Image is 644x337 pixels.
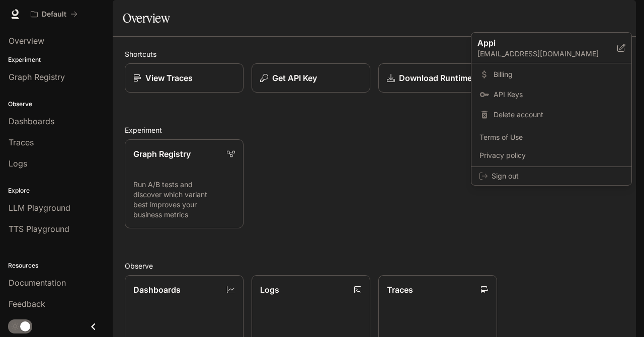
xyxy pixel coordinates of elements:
[477,37,601,49] p: Appi
[479,150,623,160] span: Privacy policy
[473,65,629,83] a: Billing
[494,69,623,79] span: Billing
[492,171,623,181] span: Sign out
[473,86,629,104] a: API Keys
[471,167,631,185] div: Sign out
[477,49,617,59] p: [EMAIL_ADDRESS][DOMAIN_NAME]
[494,90,623,100] span: API Keys
[471,33,631,63] div: Appi[EMAIL_ADDRESS][DOMAIN_NAME]
[473,106,629,124] div: Delete account
[473,128,629,146] a: Terms of Use
[479,132,623,142] span: Terms of Use
[494,110,623,120] span: Delete account
[473,146,629,164] a: Privacy policy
